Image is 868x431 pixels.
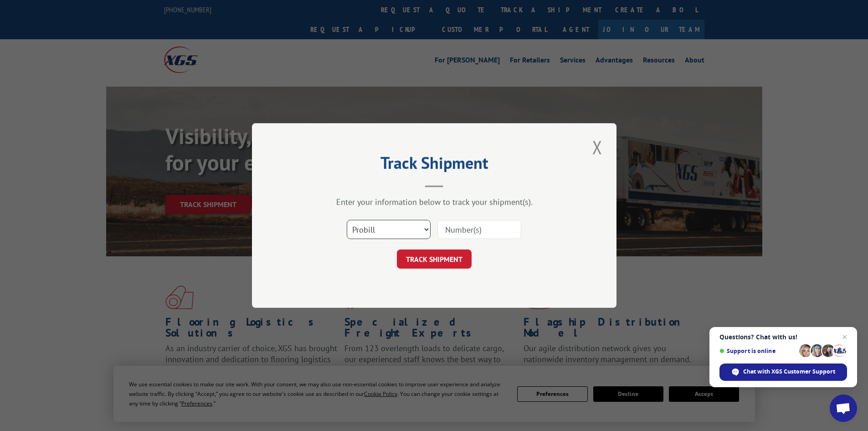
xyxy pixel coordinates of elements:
[298,197,571,207] div: Enter your information below to track your shipment(s).
[397,249,472,269] button: TRACK SHIPMENT
[743,368,835,376] span: Chat with XGS Customer Support
[719,333,847,341] span: Questions? Chat with us!
[298,156,571,174] h2: Track Shipment
[830,395,857,422] a: Open chat
[437,220,521,239] input: Number(s)
[590,135,605,160] button: Close modal
[719,363,847,381] span: Chat with XGS Customer Support
[719,348,796,354] span: Support is online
